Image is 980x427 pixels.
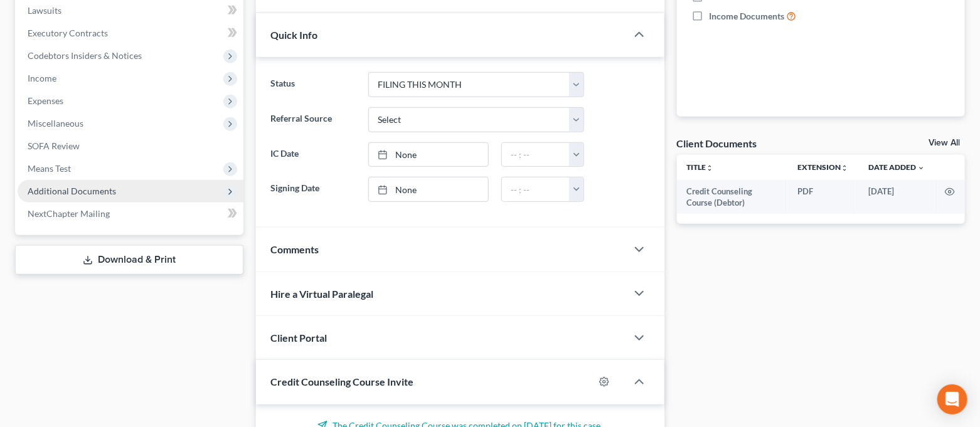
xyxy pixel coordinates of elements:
[265,107,363,132] label: Referral Source
[28,140,80,151] span: SOFA Review
[271,29,318,41] span: Quick Info
[502,177,570,201] input: -- : --
[271,332,328,344] span: Client Portal
[868,162,925,172] a: Date Added expand_more
[937,384,967,414] div: Open Intercom Messenger
[18,22,243,45] a: Executory Contracts
[28,95,63,106] span: Expenses
[18,135,243,157] a: SOFA Review
[797,162,848,172] a: Extensionunfold_more
[369,143,488,167] a: None
[18,203,243,225] a: NextChapter Mailing
[858,180,935,214] td: [DATE]
[28,28,108,38] span: Executory Contracts
[677,180,787,214] td: Credit Counseling Course (Debtor)
[706,164,714,172] i: unfold_more
[677,137,757,150] div: Client Documents
[271,288,374,300] span: Hire a Virtual Paralegal
[28,5,61,16] span: Lawsuits
[15,245,243,275] a: Download & Print
[28,73,56,83] span: Income
[929,139,960,147] a: View All
[28,118,83,129] span: Miscellaneous
[28,163,71,174] span: Means Test
[28,186,116,196] span: Additional Documents
[28,50,142,61] span: Codebtors Insiders & Notices
[28,208,110,219] span: NextChapter Mailing
[265,142,363,167] label: IC Date
[841,164,848,172] i: unfold_more
[265,72,363,97] label: Status
[271,376,414,387] span: Credit Counseling Course Invite
[687,162,714,172] a: Titleunfold_more
[502,143,570,167] input: -- : --
[787,180,858,214] td: PDF
[710,10,785,23] span: Income Documents
[271,243,319,255] span: Comments
[265,177,363,202] label: Signing Date
[369,177,488,201] a: None
[917,164,925,172] i: expand_more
